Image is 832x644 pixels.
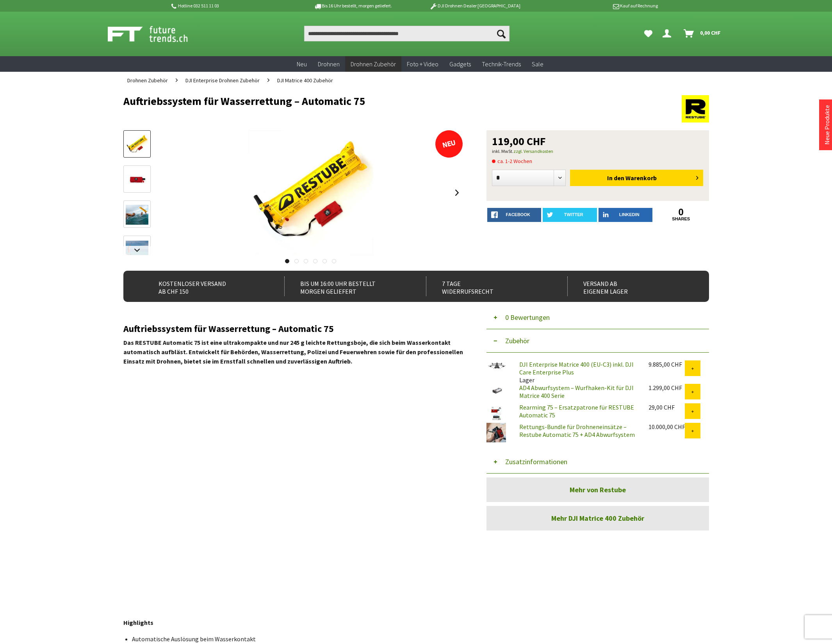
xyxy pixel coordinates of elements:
[414,1,536,11] p: DJI Drohnen Dealer [GEOGRAPHIC_DATA]
[543,208,597,222] a: twitter
[486,384,506,397] img: AD4 Abwurfsystem – Wurfhaken-Kit für DJI Matrice 400 Serie
[304,26,510,41] input: Produkt, Marke, Kategorie, EAN, Artikelnummer…
[659,26,677,41] a: Hi, Serdar - Dein Konto
[482,60,521,68] span: Technik-Trends
[273,72,337,89] a: DJI Matrice 400 Zubehör
[407,60,438,68] span: Foto + Video
[564,212,583,217] span: twitter
[486,403,506,423] img: Rearming 75 – Ersatzpatrone für RESTUBE Automatic 75
[532,60,543,68] span: Sale
[426,277,551,296] div: 7 Tage Widerrufsrecht
[519,360,634,376] a: DJI Enterprise Matrice 400 (EU-C3) inkl. DJI Care Enterprise Plus
[619,212,640,217] span: LinkedIn
[486,506,709,530] a: Mehr DJI Matrice 400 Zubehör
[519,384,634,399] a: AD4 Abwurfsystem – Wurfhaken-Kit für DJI Matrice 400 Serie
[297,60,307,68] span: Neu
[401,56,444,72] a: Foto + Video
[351,60,396,68] span: Drohnen Zubehör
[599,208,653,222] a: LinkedIn
[486,423,506,442] img: Rettungs-Bundle für Drohneneinsätze – Restube Automatic 75 + AD4 Abwurfsystem
[681,26,725,41] a: Warenkorb
[640,26,656,41] a: Meine Favoriten
[654,208,708,216] a: 0
[654,216,708,222] a: shares
[185,77,260,84] span: DJI Enterprise Drohnen Zubehör
[123,339,463,365] strong: Das RESTUBE Automatic 75 ist eine ultrakompakte und nur 245 g leichte Rettungsboje, die sich beim...
[108,24,205,44] img: Shop Futuretrends - zur Startseite wechseln
[492,136,546,147] span: 119,00 CHF
[292,1,414,11] p: Bis 16 Uhr bestellt, morgen geliefert.
[519,403,634,419] a: Rearming 75 – Ersatzpatrone für RESTUBE Automatic 75
[345,56,401,72] a: Drohnen Zubehör
[127,77,168,84] span: Drohnen Zubehör
[682,95,709,122] img: Restube
[625,174,657,182] span: Warenkorb
[536,1,658,11] p: Kauf auf Rechnung
[492,156,532,166] span: ca. 1-2 Wochen
[449,60,471,68] span: Gadgets
[486,306,709,329] button: 0 Bewertungen
[486,450,709,474] button: Zusatzinformationen
[513,360,642,384] div: Lager
[248,130,373,255] img: Auftriebssystem für Wasserrettung – Automatic 75
[648,423,685,431] div: 10.000,00 CHF
[487,208,542,222] a: facebook
[486,360,506,371] img: DJI Enterprise Matrice 400 (EU-C3) inkl. DJI Care Enterprise Plus
[519,423,635,438] a: Rettungs-Bundle für Drohneneinsätze – Restube Automatic 75 + AD4 Abwurfsystem
[570,170,703,186] button: In den Warenkorb
[823,105,831,145] a: Neue Produkte
[486,477,709,502] a: Mehr von Restube
[312,56,345,72] a: Drohnen
[648,360,685,368] div: 9.885,00 CHF
[143,277,267,296] div: Kostenloser Versand ab CHF 150
[123,95,592,107] h1: Auftriebssystem für Wasserrettung – Automatic 75
[126,133,148,156] img: Vorschau: Auftriebssystem für Wasserrettung – Automatic 75
[486,329,709,353] button: Zubehör
[132,635,457,643] li: Automatische Auslösung beim Wasserkontakt
[318,60,340,68] span: Drohnen
[607,174,624,182] span: In den
[291,56,312,72] a: Neu
[476,56,526,72] a: Technik-Trends
[123,619,153,626] strong: Highlights
[700,27,721,39] span: 0,00 CHF
[123,72,172,89] a: Drohnen Zubehör
[123,324,463,334] h2: Auftriebssystem für Wasserrettung – Automatic 75
[526,56,549,72] a: Sale
[182,72,264,89] a: DJI Enterprise Drohnen Zubehör
[492,147,704,156] p: inkl. MwSt.
[506,212,530,217] span: facebook
[444,56,476,72] a: Gadgets
[277,77,333,84] span: DJI Matrice 400 Zubehör
[284,277,409,296] div: Bis um 16:00 Uhr bestellt Morgen geliefert
[648,384,685,392] div: 1.299,00 CHF
[493,26,510,41] button: Suchen
[648,403,685,411] div: 29,00 CHF
[567,277,692,296] div: Versand ab eigenem Lager
[513,148,553,154] a: zzgl. Versandkosten
[170,1,292,11] p: Hotline 032 511 11 03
